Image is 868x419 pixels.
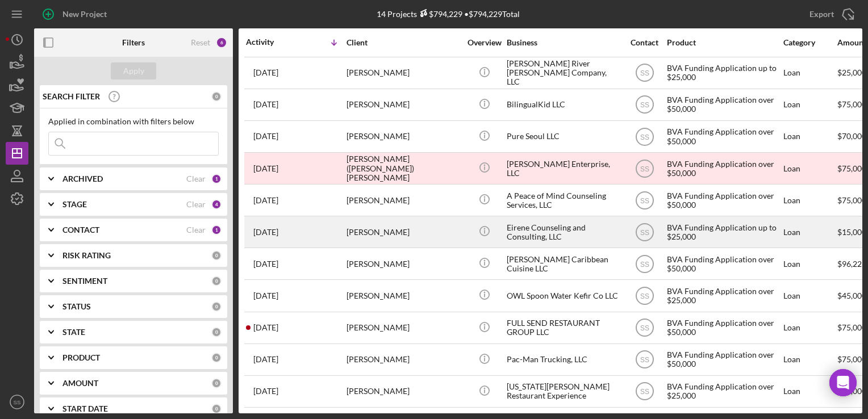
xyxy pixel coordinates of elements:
div: Clear [186,200,206,209]
time: 2025-08-20 23:39 [253,164,278,173]
b: SENTIMENT [62,276,107,286]
div: [PERSON_NAME] River [PERSON_NAME] Company, LLC [507,58,620,88]
div: Reset [191,38,210,47]
div: 1 [211,225,222,235]
div: BVA Funding Application over $25,000 [667,280,781,311]
div: Loan [783,280,836,311]
div: [PERSON_NAME] [347,313,460,343]
div: BVA Funding Application over $50,000 [667,153,781,183]
div: Contact [623,38,666,47]
div: [PERSON_NAME] [347,121,460,152]
div: Loan [783,153,836,183]
time: 2025-08-14 17:50 [253,196,278,205]
b: START DATE [62,404,108,413]
text: SS [640,260,649,268]
div: [PERSON_NAME] [347,185,460,215]
div: $794,229 [417,9,462,19]
text: SS [640,356,649,364]
div: BVA Funding Application over $50,000 [667,249,781,279]
div: [PERSON_NAME] [347,345,460,375]
text: SS [640,133,649,141]
div: Overview [463,38,506,47]
div: BilingualKid LLC [507,90,620,120]
div: [PERSON_NAME] [347,58,460,88]
time: 2025-08-12 16:47 [253,259,278,269]
div: 0 [211,404,222,414]
div: BVA Funding Application over $50,000 [667,185,781,215]
text: SS [640,324,649,332]
button: Export [798,3,862,26]
div: 4 [211,199,222,209]
div: Open Intercom Messenger [829,369,857,396]
div: 0 [211,301,222,312]
div: Product [667,38,781,47]
div: [PERSON_NAME] [347,217,460,247]
div: [PERSON_NAME] [347,249,460,279]
div: 1 [211,174,222,184]
span: $45,000 [837,291,866,300]
div: New Project [62,3,107,26]
div: Loan [783,217,836,247]
div: BVA Funding Application over $50,000 [667,90,781,120]
div: Loan [783,313,836,343]
button: SS [6,391,28,413]
b: STATUS [62,302,91,311]
div: BVA Funding Application over $50,000 [667,345,781,375]
div: 0 [211,91,222,102]
b: SEARCH FILTER [43,92,100,101]
div: BVA Funding Application over $25,000 [667,376,781,407]
div: 0 [211,327,222,337]
div: Applied in combination with filters below [48,117,219,126]
text: SS [640,292,649,300]
b: CONTACT [62,225,99,234]
div: Business [507,38,620,47]
time: 2025-06-11 19:58 [253,387,278,396]
div: Category [783,38,836,47]
span: $96,229 [837,259,866,269]
div: Eirene Counseling and Consulting, LLC [507,217,620,247]
div: BVA Funding Application up to $25,000 [667,58,781,88]
b: AMOUNT [62,379,98,388]
text: SS [640,165,649,173]
div: Pure Seoul LLC [507,121,620,152]
time: 2025-07-17 14:10 [253,323,278,332]
b: RISK RATING [62,251,111,260]
text: SS [14,399,21,405]
span: $70,000 [837,131,866,141]
div: Loan [783,376,836,407]
div: Apply [123,62,144,79]
text: SS [640,69,649,77]
div: 14 Projects • $794,229 Total [377,9,520,19]
div: [PERSON_NAME] Caribbean Cuisine LLC [507,249,620,279]
div: Pac-Man Trucking, LLC [507,345,620,375]
b: PRODUCT [62,353,100,362]
div: BVA Funding Application up to $25,000 [667,217,781,247]
span: $75,000 [837,322,866,332]
div: Client [347,38,460,47]
div: [PERSON_NAME] Enterprise, LLC [507,153,620,183]
text: SS [640,388,649,396]
span: $75,000 [837,354,866,364]
text: SS [640,196,649,204]
button: Apply [111,62,156,79]
div: [US_STATE][PERSON_NAME] Restaurant Experience [507,376,620,407]
b: STAGE [62,200,87,209]
text: SS [640,228,649,236]
time: 2025-08-04 19:12 [253,291,278,300]
button: New Project [34,3,118,26]
div: [PERSON_NAME] [347,376,460,407]
div: Export [809,3,834,26]
div: 0 [211,250,222,261]
b: STATE [62,328,85,337]
div: Loan [783,345,836,375]
div: Loan [783,90,836,120]
div: [PERSON_NAME] [347,280,460,311]
span: $75,000 [837,195,866,205]
div: Activity [246,37,296,47]
div: 0 [211,276,222,286]
div: A Peace of Mind Counseling Services, LLC [507,185,620,215]
div: Loan [783,185,836,215]
div: FULL SEND RESTAURANT GROUP LLC [507,313,620,343]
b: Filters [122,38,145,47]
span: $25,000 [837,68,866,77]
